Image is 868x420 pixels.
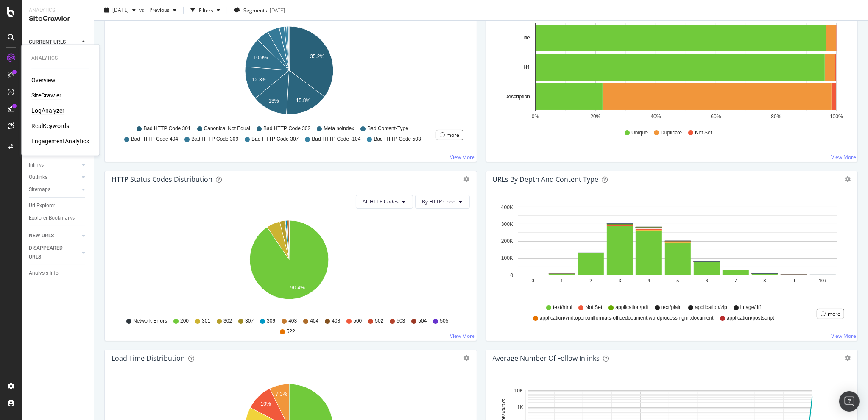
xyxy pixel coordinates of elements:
text: 35.2% [310,53,324,59]
a: NEW URLS [29,231,79,240]
div: Analytics [29,7,87,14]
span: Bad Content-Type [367,125,408,132]
text: 5 [676,278,679,283]
div: Overview [31,76,56,84]
a: Outlinks [29,173,79,182]
text: Title [520,35,530,41]
div: Inlinks [29,161,44,170]
span: 503 [396,317,405,325]
div: more [447,131,460,139]
svg: A chart. [493,23,848,121]
text: 15.8% [296,97,310,103]
svg: A chart. [493,202,848,300]
a: SiteCrawler [31,91,61,100]
span: image/tiff [740,304,761,311]
text: 90.4% [290,285,305,291]
span: application/pdf [615,304,648,311]
span: 408 [332,317,340,325]
button: Filters [187,3,223,17]
span: 2025 Aug. 10th [112,6,129,14]
button: By HTTP Code [415,195,470,209]
text: 7 [734,278,737,283]
span: 404 [310,317,318,325]
text: 80% [771,114,781,120]
a: CURRENT URLS [29,38,79,47]
text: 10% [261,401,271,407]
text: 10.9% [254,55,268,61]
a: View More [450,153,475,161]
span: Segments [243,6,267,14]
div: Explorer Bookmarks [29,214,75,223]
text: Description [504,94,530,100]
span: application/zip [695,304,727,311]
span: Bad HTTP Code -104 [312,136,360,143]
span: Canonical Not Equal [204,125,250,132]
div: HTTP Status Codes Distribution [112,175,212,184]
text: 1K [517,404,523,410]
a: View More [831,153,856,161]
span: Not Set [585,304,602,311]
span: Bad HTTP Code 301 [143,125,190,132]
span: text/plain [661,304,682,311]
div: gear [845,176,851,182]
div: gear [845,355,851,361]
div: Sitemaps [29,185,50,194]
a: Analysis Info [29,269,88,278]
div: EngagementAnalytics [31,137,89,145]
text: 60% [711,114,721,120]
text: 0 [531,278,534,283]
a: LogAnalyzer [31,106,64,115]
span: application/postscript [727,314,774,322]
text: 2 [589,278,592,283]
span: By HTTP Code [422,198,456,205]
text: 20% [590,114,600,120]
div: Analysis Info [29,269,59,278]
div: Filters [199,6,213,14]
svg: A chart. [112,23,466,121]
text: 3 [618,278,621,283]
span: vs [139,6,146,14]
span: 309 [267,317,275,325]
button: Previous [146,3,180,17]
text: 7.3% [276,391,287,397]
div: more [828,310,840,317]
text: 400K [501,204,513,210]
button: [DATE] [101,3,139,17]
span: 522 [287,328,295,335]
span: 502 [375,317,383,325]
text: H1 [523,64,530,70]
div: gear [464,176,470,182]
a: Inlinks [29,161,79,170]
text: 6 [705,278,708,283]
text: 100K [501,255,513,261]
a: Url Explorer [29,201,88,210]
span: 302 [223,317,232,325]
span: Unique [631,129,648,136]
text: 4 [648,278,650,283]
div: A chart. [112,215,466,314]
span: Bad HTTP Code 503 [374,136,421,143]
text: 300K [501,221,513,227]
text: 13% [268,98,279,104]
span: 403 [288,317,297,325]
span: 500 [353,317,362,325]
span: application/vnd.openxmlformats-officedocument.wordprocessingml.document [540,314,714,322]
button: Segments[DATE] [231,3,288,17]
span: 307 [245,317,254,325]
div: Average Number of Follow Inlinks [493,354,600,362]
span: 505 [440,317,448,325]
div: DISAPPEARED URLS [29,244,72,261]
text: 10K [514,388,523,394]
span: Network Errors [133,317,167,325]
a: RealKeywords [31,122,69,130]
div: URLs by Depth and Content Type [493,175,599,184]
div: NEW URLS [29,231,54,240]
div: Open Intercom Messenger [839,391,860,412]
span: Bad HTTP Code 309 [191,136,238,143]
text: 0% [531,114,539,120]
